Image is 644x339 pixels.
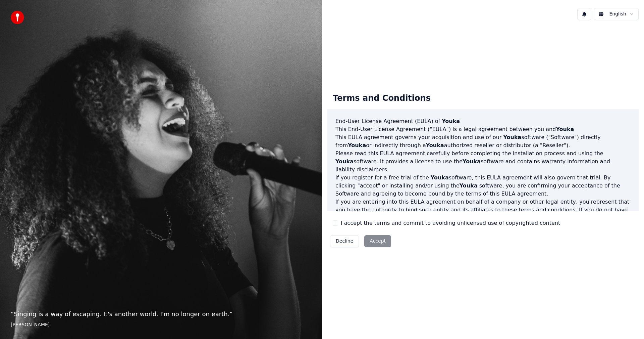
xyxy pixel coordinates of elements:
[348,142,366,149] span: Youka
[426,142,444,149] span: Youka
[11,322,311,328] footer: [PERSON_NAME]
[463,158,481,165] span: Youka
[335,117,631,125] h3: End-User License Agreement (EULA) of
[335,150,631,174] p: Please read this EULA agreement carefully before completing the installation process and using th...
[460,182,478,189] span: Youka
[335,198,631,230] p: If you are entering into this EULA agreement on behalf of a company or other legal entity, you re...
[503,134,521,140] span: Youka
[341,219,560,227] label: I accept the terms and commit to avoiding unlicensed use of copyrighted content
[330,235,359,247] button: Decline
[11,309,311,319] p: “ Singing is a way of escaping. It's another world. I'm no longer on earth. ”
[335,125,631,133] p: This End-User License Agreement ("EULA") is a legal agreement between you and
[327,88,436,109] div: Terms and Conditions
[442,118,460,124] span: Youka
[556,126,574,132] span: Youka
[11,11,24,24] img: youka
[335,133,631,150] p: This EULA agreement governs your acquisition and use of our software ("Software") directly from o...
[335,158,354,165] span: Youka
[335,174,631,198] p: If you register for a free trial of the software, this EULA agreement will also govern that trial...
[431,174,449,181] span: Youka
